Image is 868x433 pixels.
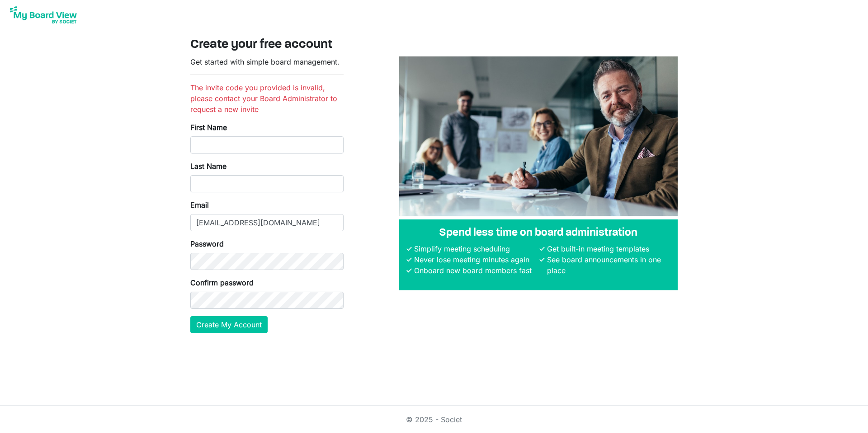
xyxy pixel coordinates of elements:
a: © 2025 - Societ [406,415,462,424]
li: Never lose meeting minutes again [412,254,538,265]
label: Password [190,238,224,249]
span: Get started with simple board management. [190,57,340,66]
li: See board announcements in one place [545,254,670,276]
label: Last Name [190,161,226,172]
label: Email [190,200,209,210]
label: First Name [190,122,227,133]
h3: Create your free account [190,37,678,53]
label: Confirm password [190,277,254,288]
li: Get built-in meeting templates [545,243,670,254]
h4: Spend less time on board administration [406,227,670,240]
li: Simplify meeting scheduling [412,243,538,254]
li: Onboard new board members fast [412,265,538,276]
img: A photograph of board members sitting at a table [399,56,678,216]
li: The invite code you provided is invalid, please contact your Board Administrator to request a new... [190,82,344,115]
button: Create My Account [190,316,268,333]
img: My Board View Logo [7,4,80,26]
